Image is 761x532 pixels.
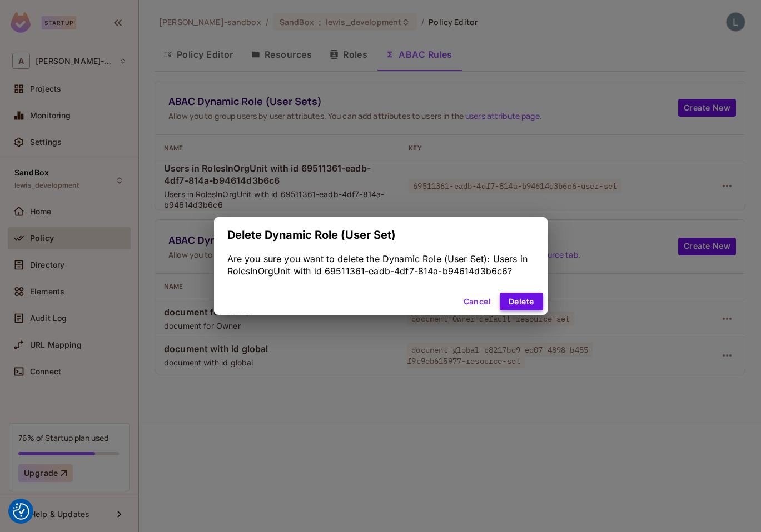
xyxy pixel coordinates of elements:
div: Are you sure you want to delete the Dynamic Role (User Set): Users in RolesInOrgUnit with id 6951... [227,253,534,277]
button: Delete [500,293,543,310]
img: Revisit consent button [13,503,29,520]
h2: Delete Dynamic Role (User Set) [214,217,548,253]
button: Consent Preferences [13,503,29,520]
button: Cancel [459,293,495,310]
